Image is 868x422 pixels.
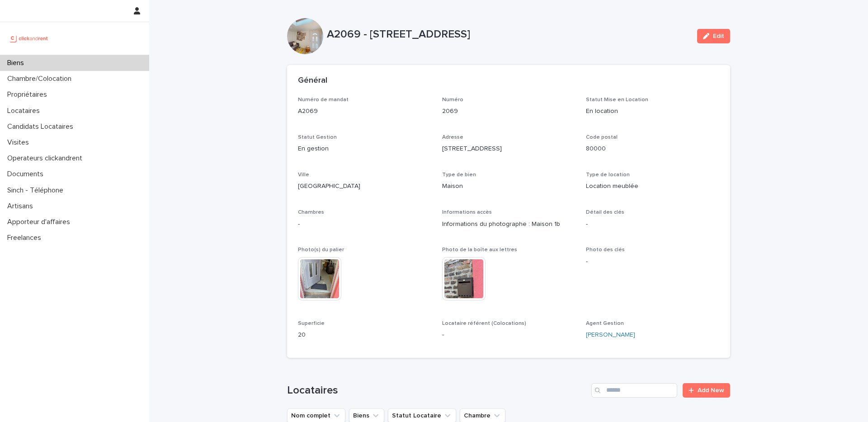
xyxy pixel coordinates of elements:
span: Adresse [442,135,463,140]
p: Chambre/Colocation [4,75,79,83]
span: Locataire référent (Colocations) [442,321,526,326]
p: En gestion [298,144,431,154]
p: Biens [4,59,31,67]
input: Search [591,383,677,398]
p: Maison [442,182,576,191]
p: Location meublée [586,182,719,191]
p: 20 [298,330,431,340]
span: Edit [713,33,724,39]
p: [STREET_ADDRESS] [442,144,576,154]
p: 80000 [586,144,719,154]
p: - [586,220,719,229]
span: Ville [298,172,309,178]
a: Add New [683,383,730,398]
span: Numéro de mandat [298,97,349,103]
p: Sinch - Téléphone [4,186,71,195]
p: 2069 [442,107,576,116]
span: Type de location [586,172,630,178]
p: Propriétaires [4,90,54,99]
p: A2069 [298,107,431,116]
p: Informations du photographe : Maison 1b [442,220,576,229]
p: Operateurs clickandrent [4,154,90,163]
span: Chambres [298,210,324,215]
span: Photo de la boîte aux lettres [442,247,517,253]
img: UCB0brd3T0yccxBKYDjQ [7,29,51,47]
button: Edit [697,29,730,43]
span: Informations accès [442,210,492,215]
span: Numéro [442,97,463,103]
span: Photo des clés [586,247,625,253]
span: Statut Mise en Location [586,97,648,103]
h1: Locataires [287,384,588,397]
span: Agent Gestion [586,321,624,326]
p: En location [586,107,719,116]
p: Freelances [4,234,48,242]
span: Statut Gestion [298,135,337,140]
p: - [298,220,431,229]
span: Détail des clés [586,210,624,215]
p: Candidats Locataires [4,122,80,131]
p: Apporteur d'affaires [4,218,77,226]
h2: Général [298,76,327,86]
span: Add New [698,387,724,394]
a: [PERSON_NAME] [586,330,635,340]
p: Artisans [4,202,40,211]
span: Photo(s) du palier [298,247,344,253]
p: - [442,330,576,340]
p: Locataires [4,107,47,115]
p: Visites [4,138,36,147]
p: - [586,257,719,267]
p: A2069 - [STREET_ADDRESS] [327,28,690,41]
span: Superficie [298,321,325,326]
span: Type de bien [442,172,476,178]
p: [GEOGRAPHIC_DATA] [298,182,431,191]
p: Documents [4,170,51,178]
span: Code postal [586,135,618,140]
